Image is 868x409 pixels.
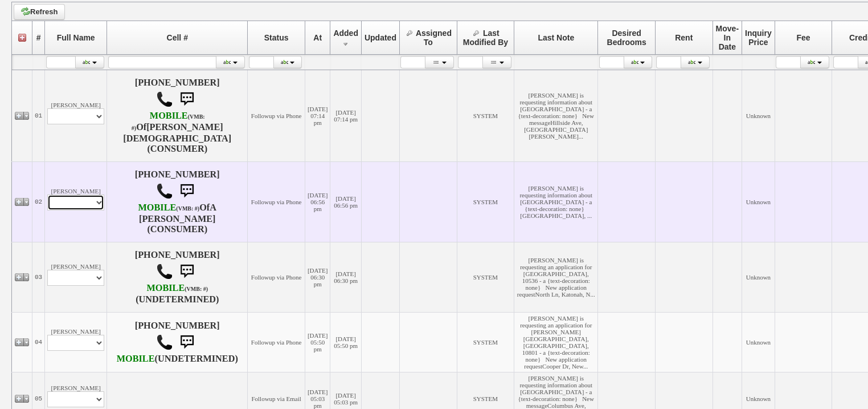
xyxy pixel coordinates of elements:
[248,312,305,372] td: Followup via Phone
[14,4,65,20] a: Refresh
[457,161,514,242] td: SYSTEM
[745,29,772,47] span: Inquiry Price
[514,70,598,161] td: [PERSON_NAME] is requesting information about [GEOGRAPHIC_DATA] - a {text-decoration: none} New m...
[514,242,598,312] td: [PERSON_NAME] is requesting an application for [GEOGRAPHIC_DATA], 10536 - a {text-decoration: non...
[167,33,188,42] span: Cell #
[305,161,330,242] td: [DATE] 06:56 pm
[330,70,362,161] td: [DATE] 07:14 pm
[264,33,289,42] span: Status
[248,70,305,161] td: Followup via Phone
[45,161,107,242] td: [PERSON_NAME]
[109,169,245,234] h4: [PHONE_NUMBER] Of (CONSUMER)
[32,70,45,161] td: 01
[330,161,362,242] td: [DATE] 06:56 pm
[796,33,810,42] span: Fee
[330,242,362,312] td: [DATE] 06:30 pm
[109,78,245,154] h4: [PHONE_NUMBER] Of (CONSUMER)
[742,70,775,161] td: Unknown
[45,312,107,372] td: [PERSON_NAME]
[123,122,231,144] b: [PERSON_NAME][DEMOGRAPHIC_DATA]
[333,29,358,38] span: Added
[146,283,185,293] font: MOBILE
[313,33,322,42] span: At
[514,312,598,372] td: [PERSON_NAME] is requesting an application for [PERSON_NAME][GEOGRAPHIC_DATA], [GEOGRAPHIC_DATA],...
[156,334,173,351] img: call.png
[175,180,198,203] img: sms.png
[156,183,173,200] img: call.png
[457,70,514,161] td: SYSTEM
[109,250,245,305] h4: [PHONE_NUMBER] (UNDETERMINED)
[175,331,198,354] img: sms.png
[538,33,574,42] span: Last Note
[150,111,188,121] font: MOBILE
[32,312,45,372] td: 04
[132,111,205,132] b: T-Mobile USA, Inc.
[607,29,646,47] span: Desired Bedrooms
[138,203,177,213] font: MOBILE
[463,29,508,47] span: Last Modified By
[32,21,45,54] th: #
[132,114,205,131] font: (VMB: #)
[146,283,208,293] b: AT&T Wireless
[138,203,200,213] b: AT&T Wireless
[514,161,598,242] td: [PERSON_NAME] is requesting information about [GEOGRAPHIC_DATA] - a {text-decoration: none} [GEOG...
[156,91,173,108] img: call.png
[185,286,208,292] font: (VMB: #)
[45,70,107,161] td: [PERSON_NAME]
[416,29,452,47] span: Assigned To
[330,312,362,372] td: [DATE] 05:50 pm
[117,354,155,364] font: MOBILE
[175,260,198,283] img: sms.png
[742,161,775,242] td: Unknown
[45,242,107,312] td: [PERSON_NAME]
[716,24,739,51] span: Move-In Date
[248,161,305,242] td: Followup via Phone
[675,33,693,42] span: Rent
[742,242,775,312] td: Unknown
[742,312,775,372] td: Unknown
[117,354,155,364] b: Dish Wireless, LLC
[248,242,305,312] td: Followup via Phone
[109,321,245,364] h4: [PHONE_NUMBER] (UNDETERMINED)
[57,33,95,42] span: Full Name
[457,242,514,312] td: SYSTEM
[365,33,396,42] span: Updated
[305,70,330,161] td: [DATE] 07:14 pm
[457,312,514,372] td: SYSTEM
[176,205,199,212] font: (VMB: #)
[32,242,45,312] td: 03
[156,263,173,280] img: call.png
[305,242,330,312] td: [DATE] 06:30 pm
[32,161,45,242] td: 02
[175,88,198,111] img: sms.png
[305,312,330,372] td: [DATE] 05:50 pm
